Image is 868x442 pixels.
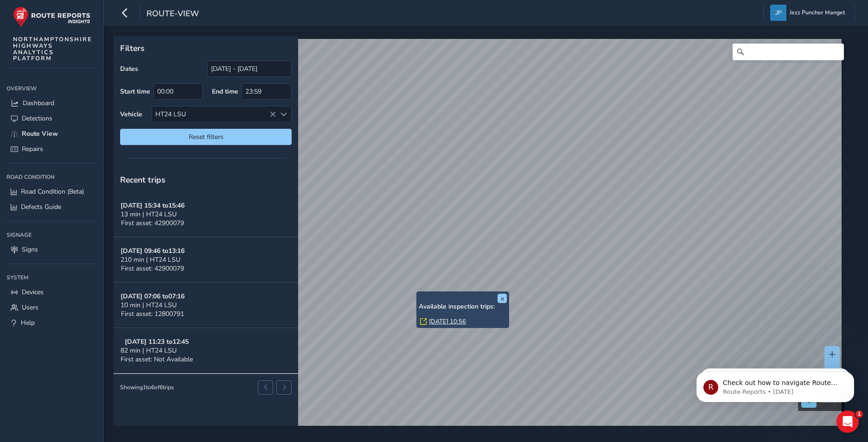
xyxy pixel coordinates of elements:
[120,129,292,145] button: Reset filters
[6,82,97,95] div: Overview
[6,271,97,284] div: System
[152,107,276,122] div: HT24 LSU
[121,264,184,273] span: First asset: 42900079
[114,192,298,237] button: [DATE] 15:34 to15:4613 min | HT24 LSUFirst asset: 42900079
[6,199,97,215] a: Defects Guide
[429,317,466,326] a: [DATE] 10:56
[22,114,52,123] span: Detections
[22,129,58,138] span: Route View
[114,237,298,283] button: [DATE] 09:46 to13:16210 min | HT24 LSUFirst asset: 42900079
[114,328,298,373] button: [DATE] 11:23 to12:4582 min | HT24 LSUFirst asset: Not Available
[683,352,868,417] iframe: Intercom notifications message
[120,110,142,119] label: Vehicle
[23,99,54,107] span: Dashboard
[13,6,90,27] img: rr logo
[120,174,166,185] span: Recent trips
[6,141,97,157] a: Repairs
[22,288,44,297] span: Devices
[121,219,184,227] span: First asset: 42900079
[121,201,185,210] strong: [DATE] 15:34 to 15:46
[6,95,97,111] a: Dashboard
[790,5,845,21] span: Jezz Puncher Manget
[22,245,38,254] span: Signs
[22,145,43,153] span: Repairs
[6,170,97,184] div: Road Condition
[21,318,35,327] span: Help
[212,87,238,96] label: End time
[770,5,786,21] img: diamond-layout
[120,42,292,54] p: Filters
[498,294,507,303] button: x
[121,255,180,264] span: 210 min | HT24 LSU
[125,337,189,346] strong: [DATE] 11:23 to 12:45
[6,126,97,141] a: Route View
[21,202,61,211] span: Defects Guide
[121,346,177,355] span: 82 min | HT24 LSU
[13,36,92,62] span: NORTHAMPTONSHIRE HIGHWAYS ANALYTICS PLATFORM
[6,184,97,199] a: Road Condition (Beta)
[117,39,842,436] canvas: Map
[114,283,298,328] button: [DATE] 07:06 to07:1610 min | HT24 LSUFirst asset: 12800791
[120,87,150,96] label: Start time
[120,384,174,391] div: Showing 1 to 6 of 6 trips
[855,410,863,418] span: 1
[6,300,97,315] a: Users
[836,410,859,433] iframe: Intercom live chat
[6,284,97,300] a: Devices
[121,246,185,255] strong: [DATE] 09:46 to 13:16
[21,187,84,196] span: Road Condition (Beta)
[121,355,193,364] span: First asset: Not Available
[6,111,97,126] a: Detections
[419,303,507,311] h6: Available inspection trips:
[733,44,844,60] input: Search
[127,133,285,141] span: Reset filters
[121,292,185,301] strong: [DATE] 07:06 to 07:16
[147,8,199,21] span: route-view
[770,5,848,21] button: Jezz Puncher Manget
[121,301,177,309] span: 10 min | HT24 LSU
[6,228,97,242] div: Signage
[22,303,38,312] span: Users
[120,64,138,73] label: Dates
[6,315,97,330] a: Help
[121,309,184,318] span: First asset: 12800791
[6,242,97,257] a: Signs
[121,210,177,219] span: 13 min | HT24 LSU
